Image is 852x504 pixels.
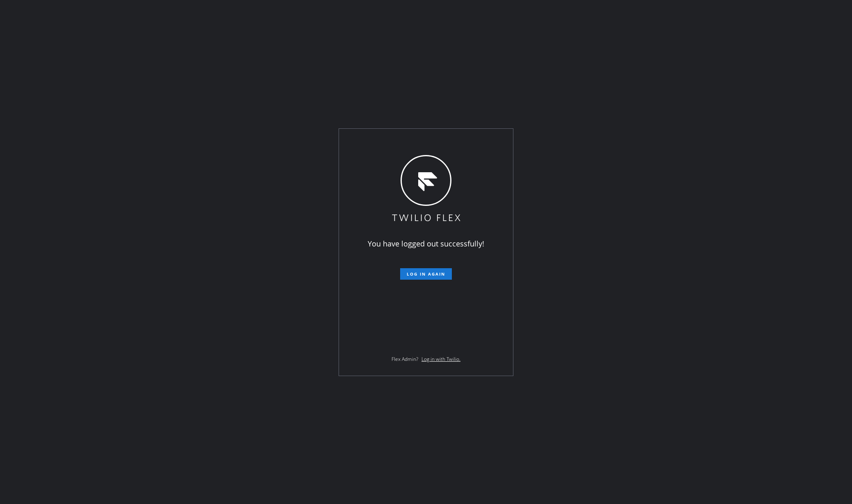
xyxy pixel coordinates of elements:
span: You have logged out successfully! [368,239,484,249]
span: Log in again [407,271,445,277]
span: Flex Admin? [392,356,418,363]
button: Log in again [400,268,452,280]
a: Log in with Twilio. [421,356,460,363]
